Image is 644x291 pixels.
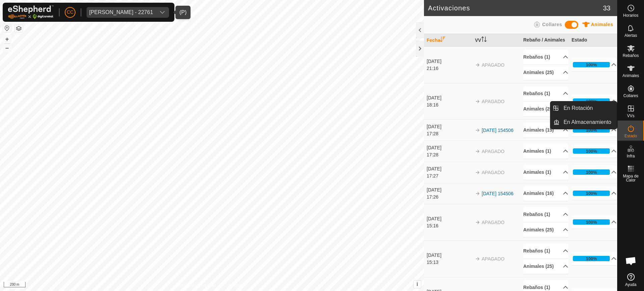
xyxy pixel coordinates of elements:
span: Animales [623,74,639,78]
span: Anca Sanda Bercian - 22761 [87,7,156,18]
a: [DATE] 154506 [482,128,514,133]
p-accordion-header: Rebaños (1) [523,50,568,65]
li: En Almacenamiento [550,116,617,129]
div: 100% [573,62,610,67]
div: [DATE] [427,58,472,65]
img: arrow [475,62,480,68]
th: Fecha [424,34,472,47]
div: 15:16 [427,222,472,229]
button: + [3,35,11,43]
th: VV [472,34,521,47]
div: [DATE] [427,144,472,151]
div: [DATE] [427,165,472,172]
th: Rebaño / Animales [521,34,569,47]
p-sorticon: Activar para ordenar [440,38,445,43]
a: Ayuda [618,271,644,289]
span: Mapa de Calor [619,174,642,182]
button: – [3,44,11,52]
p-accordion-header: Animales (1) [523,165,568,180]
span: i [417,281,418,287]
p-accordion-header: Animales (1) [523,144,568,159]
div: Chat abierto [621,251,641,271]
div: 100% [586,148,597,154]
span: Collares [542,22,562,27]
button: Restablecer Mapa [3,24,11,32]
p-accordion-header: 100% [572,58,616,71]
span: Collares [623,94,638,98]
p-accordion-header: 100% [572,123,616,137]
img: arrow [475,149,480,154]
span: En Almacenamiento [563,118,611,126]
div: 100% [573,169,610,175]
a: Contáctenos [224,282,247,288]
p-accordion-header: 100% [572,165,616,179]
a: En Almacenamiento [559,116,617,129]
div: 100% [573,98,610,104]
span: APAGADO [482,149,504,154]
span: Infra [627,154,635,158]
div: 17:28 [427,151,472,158]
div: [PERSON_NAME] - 22761 [89,10,153,15]
p-accordion-header: 100% [572,94,616,108]
span: Alertas [625,33,637,38]
p-accordion-header: 100% [572,252,616,265]
h2: Activaciones [428,4,603,12]
div: dropdown trigger [156,7,169,18]
li: En Rotación [550,101,617,115]
div: 100% [573,127,610,133]
div: 100% [573,148,610,154]
span: APAGADO [482,170,504,175]
p-accordion-header: Animales (25) [523,259,568,274]
span: VVs [627,114,634,118]
div: 17:28 [427,130,472,137]
a: [DATE] 154506 [482,191,514,196]
div: 100% [586,256,597,262]
img: arrow [475,128,480,133]
span: CC [67,9,73,16]
th: Estado [569,34,617,47]
div: 21:16 [427,65,472,72]
img: arrow [475,256,480,262]
div: 100% [573,219,610,225]
p-accordion-header: 100% [572,144,616,158]
span: APAGADO [482,220,504,225]
p-accordion-header: Rebaños (1) [523,86,568,101]
div: 17:26 [427,194,472,201]
img: arrow [475,220,480,225]
span: APAGADO [482,256,504,262]
img: arrow [475,99,480,104]
p-accordion-header: Animales (15) [523,123,568,138]
a: Política de Privacidad [177,282,216,288]
p-accordion-header: Rebaños (1) [523,207,568,222]
div: 100% [586,62,597,68]
div: [DATE] [427,252,472,259]
span: Horarios [623,13,638,17]
span: APAGADO [482,62,504,68]
div: 100% [586,169,597,175]
div: 17:27 [427,172,472,179]
div: [DATE] [427,94,472,101]
div: 100% [573,191,610,196]
div: 100% [586,219,597,225]
p-accordion-header: 100% [572,215,616,229]
span: APAGADO [482,99,504,104]
span: Estado [625,134,637,138]
div: [DATE] [427,123,472,130]
div: 18:16 [427,101,472,108]
img: Logo Gallagher [8,5,54,19]
button: Capas del Mapa [15,24,23,32]
div: 100% [586,127,597,133]
p-accordion-header: Animales (25) [523,101,568,117]
a: En Rotación [559,101,617,115]
span: Ayuda [625,283,637,287]
div: [DATE] [427,215,472,222]
img: arrow [475,191,480,196]
p-accordion-header: 100% [572,187,616,200]
p-accordion-header: Animales (25) [523,65,568,80]
div: 100% [573,256,610,261]
p-accordion-header: Animales (16) [523,186,568,201]
span: 33 [603,3,610,13]
div: [DATE] [427,187,472,194]
span: En Rotación [563,104,593,112]
p-accordion-header: Animales (25) [523,222,568,237]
